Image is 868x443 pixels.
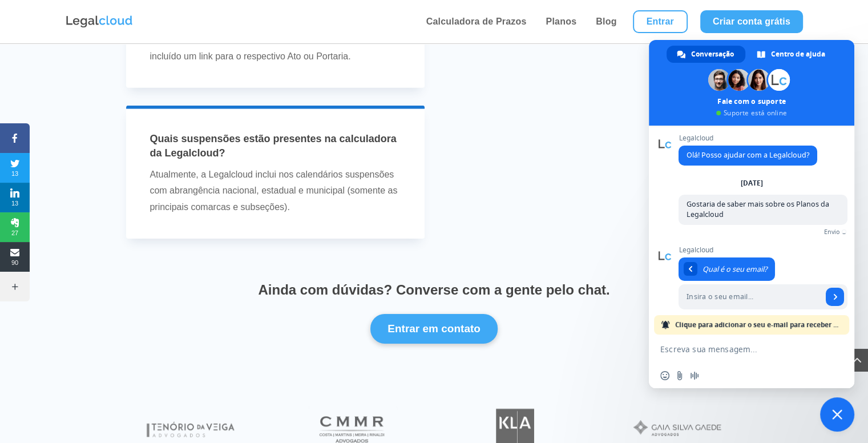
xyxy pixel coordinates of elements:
[660,371,669,380] span: Inserir um emoticon
[703,264,767,274] span: Qual é o seu email?
[690,371,699,380] span: Mensagem de áudio
[746,46,837,63] a: Centro de ajuda
[675,315,843,335] span: Clique para adicionar o seu e-mail para receber notificações.
[679,246,847,254] span: Legalcloud
[741,180,763,187] div: [DATE]
[150,167,409,216] p: Atualmente, a Legalcloud inclui nos calendários suspensões com abrangência nacional, estadual e m...
[687,199,829,219] span: Gostaria de saber mais sobre os Planos da Legalcloud
[824,228,840,236] span: Envio
[660,335,820,363] textarea: Escreva sua mensagem...
[679,134,817,142] span: Legalcloud
[687,150,809,160] span: Olá! Posso ajudar com a Legalcloud?
[700,10,803,33] a: Criar conta grátis
[258,282,609,297] span: Ainda com dúvidas? Converse com a gente pelo chat.
[679,284,822,309] input: Insira o seu email...
[633,10,688,33] a: Entrar
[150,133,396,159] span: Quais suspensões estão presentes na calculadora da Legalcloud?
[820,397,854,432] a: Bate-papo
[667,46,745,63] a: Conversação
[771,46,825,63] span: Centro de ajuda
[826,288,844,306] a: Enviar
[691,46,734,63] span: Conversação
[370,314,498,344] button: Entrar em contato
[675,371,684,380] span: Enviar um arquivo
[65,14,134,29] img: Logo da Legalcloud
